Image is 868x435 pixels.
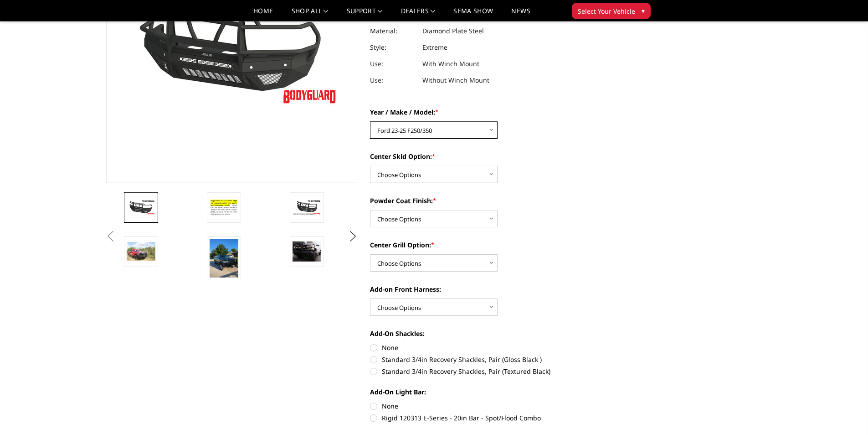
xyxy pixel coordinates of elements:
label: None [370,343,621,352]
label: None [370,401,621,411]
dd: Extreme [422,39,447,56]
a: News [511,8,530,21]
img: T2 Series - Extreme Front Bumper (receiver or winch) [127,242,155,261]
button: Next [346,230,360,243]
a: Dealers [401,8,436,21]
a: Support [347,8,383,21]
img: T2 Series - Extreme Front Bumper (receiver or winch) [293,199,321,215]
button: Select Your Vehicle [572,3,651,19]
a: SEMA Show [453,8,493,21]
label: Center Grill Option: [370,240,621,250]
dd: Diamond Plate Steel [422,23,484,39]
img: T2 Series - Extreme Front Bumper (receiver or winch) [293,241,321,261]
label: Year / Make / Model: [370,107,621,117]
img: T2 Series - Extreme Front Bumper (receiver or winch) [210,239,238,278]
span: ▾ [642,6,645,16]
a: shop all [292,8,329,21]
dd: With Winch Mount [422,56,479,72]
span: Select Your Vehicle [578,6,635,16]
label: Add-On Shackles: [370,329,621,338]
label: Add-on Front Harness: [370,284,621,294]
dd: Without Winch Mount [422,72,489,89]
a: Home [253,8,273,21]
label: Standard 3/4in Recovery Shackles, Pair (Gloss Black ) [370,355,621,364]
img: T2 Series - Extreme Front Bumper (receiver or winch) [127,199,155,215]
label: Center Skid Option: [370,152,621,161]
dt: Use: [370,56,416,72]
img: T2 Series - Extreme Front Bumper (receiver or winch) [210,198,238,217]
label: Powder Coat Finish: [370,196,621,205]
dt: Use: [370,72,416,89]
button: Previous [104,230,118,243]
label: Standard 3/4in Recovery Shackles, Pair (Textured Black) [370,367,621,376]
label: Add-On Light Bar: [370,387,621,397]
dt: Material: [370,23,416,39]
label: Rigid 120313 E-Series - 20in Bar - Spot/Flood Combo [370,413,621,423]
dt: Style: [370,39,416,56]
